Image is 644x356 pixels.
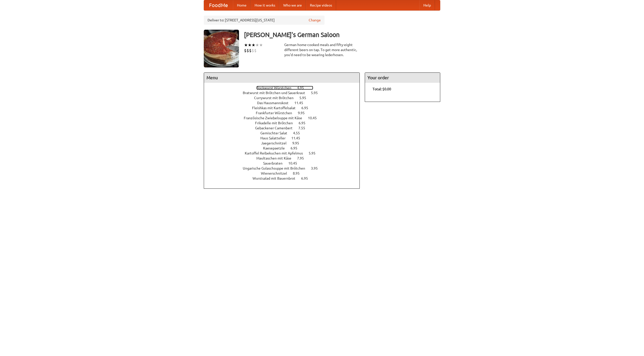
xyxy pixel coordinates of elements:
[233,0,251,10] a: Home
[243,166,310,170] span: Ungarische Gulaschsuppe mit Brötchen
[244,48,247,53] li: $
[255,126,314,130] a: Gebackener Camenbert 7.55
[261,171,309,175] a: Wienerschnitzel 8.95
[244,30,440,40] h3: [PERSON_NAME]'s German Saloon
[297,86,309,90] span: 4.95
[263,146,307,150] a: Kaesepaetzle 6.95
[292,141,304,145] span: 9.95
[252,106,317,110] a: Fleishkas mit Kartoffelsalat 6.95
[252,106,301,110] span: Fleishkas mit Kartoffelsalat
[204,30,239,67] img: angular.jpg
[298,111,310,115] span: 9.95
[259,42,263,48] li: ★
[243,91,327,95] a: Bratwurst mit Brötchen und Sauerkraut 5.95
[245,151,325,155] a: Kartoffel Reibekuchen mit Apfelmus 5.95
[256,86,296,90] span: Bockwurst Würstchen
[260,131,309,135] a: Gemischter Salat 4.55
[254,96,299,100] span: Currywurst mit Brötchen
[255,121,298,125] span: Frikadelle mit Brötchen
[248,42,252,48] li: ★
[254,96,315,100] a: Currywurst mit Brötchen 5.95
[260,131,292,135] span: Gemischter Salat
[247,48,249,53] li: $
[255,121,315,125] a: Frikadelle mit Brötchen 6.95
[293,171,305,175] span: 8.95
[261,141,308,145] a: Jaegerschnitzel 9.95
[284,42,360,57] div: German home-cooked meals and fifty-eight different beers on tap. To get more authentic, you'd nee...
[309,151,320,155] span: 5.95
[291,136,305,140] span: 11.45
[255,126,298,130] span: Gebackener Camenbert
[311,166,323,170] span: 3.95
[245,151,308,155] span: Kartoffel Reibekuchen mit Apfelmus
[263,161,306,165] a: Sauerbraten 10.45
[256,111,297,115] span: Frankfurter Würstchen
[263,161,288,165] span: Sauerbraten
[309,18,321,23] a: Change
[253,176,317,180] a: Wurstsalad mit Bauernbrot 6.95
[260,136,291,140] span: Haus Salatteller
[298,126,310,130] span: 7.55
[255,42,259,48] li: ★
[306,0,336,10] a: Recipe videos
[244,42,248,48] li: ★
[299,121,310,125] span: 6.95
[253,176,300,180] span: Wurstsalad mit Bauernbrot
[243,91,310,95] span: Bratwurst mit Brötchen und Sauerkraut
[254,48,257,53] li: $
[204,16,325,25] div: Deliver to: [STREET_ADDRESS][US_STATE]
[263,146,290,150] span: Kaesepaetzle
[299,96,311,100] span: 5.95
[256,156,313,160] a: Maultaschen mit Käse 7.95
[297,156,309,160] span: 7.95
[249,48,252,53] li: $
[257,101,294,105] span: Das Hausmannskost
[301,176,313,180] span: 6.95
[257,101,312,105] a: Das Hausmannskost 11.45
[293,131,305,135] span: 4.55
[288,161,302,165] span: 10.45
[256,156,296,160] span: Maultaschen mit Käse
[244,116,326,120] a: Französische Zwiebelsuppe mit Käse 10.45
[261,171,292,175] span: Wienerschnitzel
[252,42,255,48] li: ★
[311,91,323,95] span: 5.95
[251,0,279,10] a: How it works
[279,0,306,10] a: Who we are
[204,73,359,83] h4: Menu
[244,116,307,120] span: Französische Zwiebelsuppe mit Käse
[204,0,233,10] a: FoodMe
[261,141,292,145] span: Jaegerschnitzel
[256,111,314,115] a: Frankfurter Würstchen 9.95
[294,101,308,105] span: 11.45
[260,136,309,140] a: Haus Salatteller 11.45
[308,116,322,120] span: 10.45
[291,146,302,150] span: 6.95
[301,106,313,110] span: 6.95
[243,166,327,170] a: Ungarische Gulaschsuppe mit Brötchen 3.95
[373,87,391,91] b: Total: $0.00
[419,0,435,10] a: Help
[252,48,254,53] li: $
[365,73,440,83] h4: Your order
[256,86,313,90] a: Bockwurst Würstchen 4.95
